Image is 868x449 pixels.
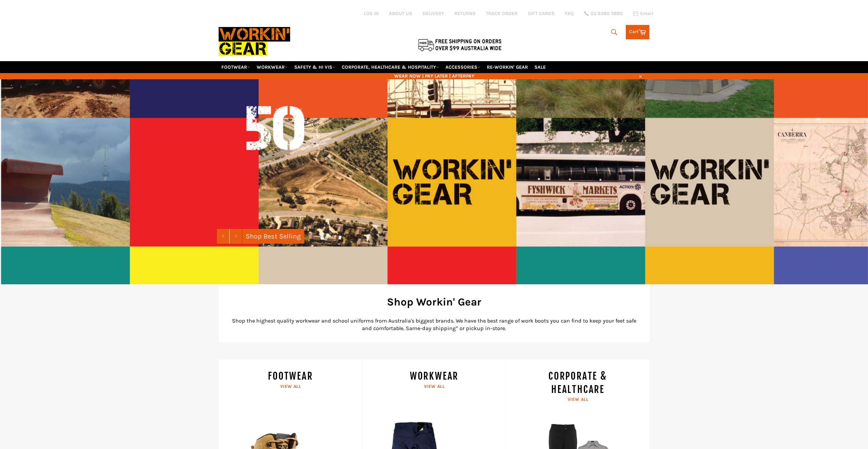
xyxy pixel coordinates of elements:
a: Cart [626,25,649,39]
a: Shop Best Selling [242,229,304,244]
span: Email [640,11,653,16]
a: FOOTWEAR [219,61,253,73]
a: 02 6280 5885 [584,11,623,16]
span: WEAR NOW | PAY LATER | AFTERPAY [219,73,650,79]
span: 02 6280 5885 [591,11,623,16]
a: Log in [364,11,379,16]
a: TRACK ORDER [486,10,518,17]
a: RETURNS [454,10,476,17]
p: Shop the highest quality workwear and school uniforms from Australia's biggest brands. We have th... [229,317,639,332]
a: SALE [532,61,548,73]
a: SAFETY & HI VIS [292,61,338,73]
a: Email [633,11,653,16]
a: GIFT CARDS [528,10,555,17]
img: Flat $9.95 shipping Australia wide [417,38,503,52]
h2: Shop Workin' Gear [229,295,639,309]
a: ACCESSORIES [443,61,483,73]
a: WORKWEAR [254,61,290,73]
a: CORPORATE, HEALTHCARE & HOSPITALITY [339,61,442,73]
a: FAQ [565,10,574,17]
a: ABOUT US [389,10,412,17]
a: DELIVERY [423,10,444,17]
a: RE-WORKIN' GEAR [484,61,531,73]
img: Workin Gear leaders in Workwear, Safety Boots, PPE, Uniforms. Australia's No.1 in Workwear [219,22,290,61]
